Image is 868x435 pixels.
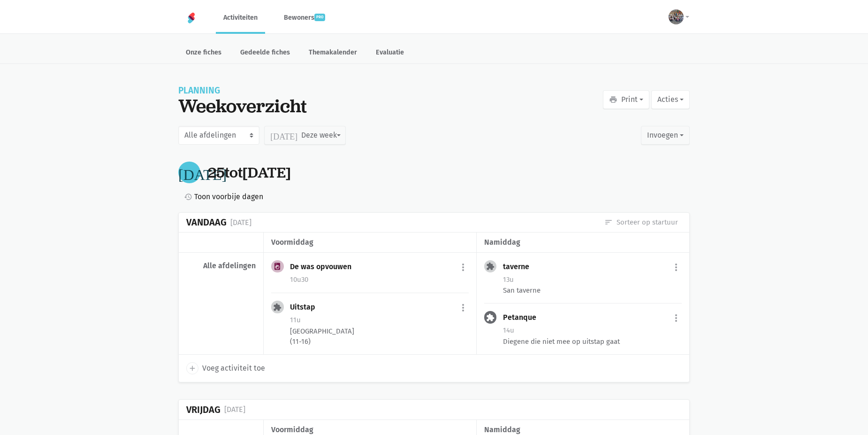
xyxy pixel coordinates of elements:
[216,2,265,33] a: Activiteiten
[184,193,192,201] i: history
[224,404,245,416] div: [DATE]
[186,362,265,374] a: add Voeg activiteit toe
[230,217,251,229] div: [DATE]
[604,217,678,227] a: Sorteer op startuur
[609,95,617,104] i: print
[178,86,307,95] div: Planning
[273,303,282,311] i: extension
[503,285,682,295] div: San taverne
[290,326,468,347] div: [GEOGRAPHIC_DATA] (11-16)
[503,336,682,347] div: Diegene die niet mee op uitstap gaat
[180,191,263,203] a: Toon voorbije dagen
[186,12,197,23] img: Home
[604,218,613,226] i: sort
[276,2,333,33] a: Bewonerspro
[503,275,514,284] span: 13u
[186,404,221,415] div: Vrijdag
[194,191,263,203] span: Toon voorbije dagen
[270,131,297,140] i: [DATE]
[503,262,537,272] div: taverne
[503,326,514,334] span: 14u
[273,262,282,271] i: local_laundry_service
[651,90,690,109] button: Acties
[178,165,227,180] i: [DATE]
[188,364,197,373] i: add
[486,313,495,322] i: extension
[233,43,297,63] a: Gedeelde fiches
[208,163,225,182] span: 25
[603,90,649,109] button: Print
[271,236,468,249] div: voormiddag
[484,236,682,249] div: namiddag
[178,95,307,117] div: Weekoverzicht
[314,14,325,21] span: pro
[290,316,301,324] span: 11u
[186,261,256,271] div: Alle afdelingen
[301,43,365,63] a: Themakalender
[290,275,308,284] span: 10u30
[243,163,291,182] span: [DATE]
[486,262,495,271] i: extension
[503,313,544,322] div: Petanque
[208,164,291,181] div: tot
[290,262,359,272] div: De was opvouwen
[264,126,345,145] button: Deze week
[186,217,227,228] div: Vandaag
[178,43,229,63] a: Onze fiches
[290,303,323,312] div: Uitstap
[202,362,265,374] span: Voeg activiteit toe
[641,126,690,145] button: Invoegen
[368,43,411,63] a: Evaluatie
